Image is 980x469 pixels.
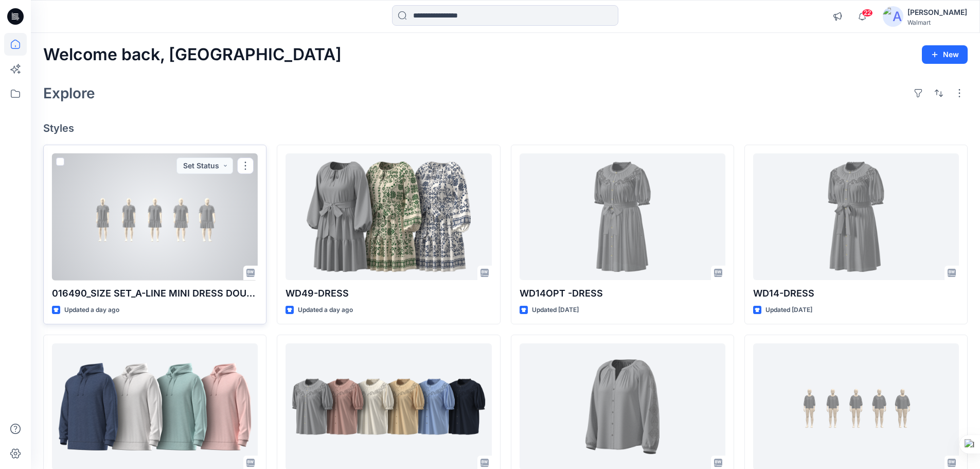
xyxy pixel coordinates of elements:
a: WD49-DRESS [286,153,491,281]
p: WD14-DRESS [753,286,959,301]
h2: Explore [43,85,95,101]
a: WD14-DRESS [753,153,959,281]
span: 22 [862,9,873,17]
p: Updated [DATE] [532,305,579,316]
h2: Welcome back, [GEOGRAPHIC_DATA] [43,45,342,64]
p: 016490_SIZE SET_A-LINE MINI DRESS DOUBLE CLOTH [52,286,258,301]
p: Updated a day ago [64,305,119,316]
p: WD49-DRESS [286,286,491,301]
p: WD14OPT -DRESS [520,286,725,301]
img: avatar [883,6,903,27]
h4: Styles [43,122,968,134]
p: Updated [DATE] [765,305,812,316]
a: 016490_SIZE SET_A-LINE MINI DRESS DOUBLE CLOTH [52,153,258,281]
button: New [922,45,968,64]
div: [PERSON_NAME] [907,6,967,19]
div: Walmart [907,19,967,26]
p: Updated a day ago [298,305,353,316]
a: WD14OPT -DRESS [520,153,725,281]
